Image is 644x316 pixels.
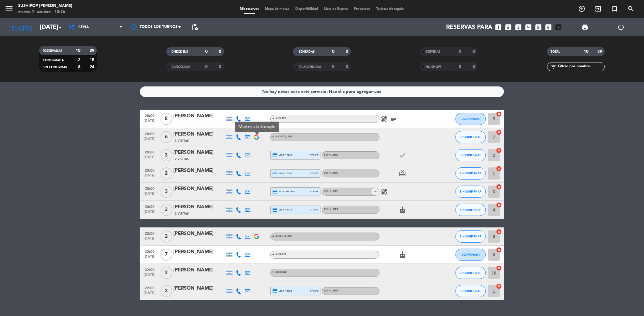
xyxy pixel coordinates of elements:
button: SIN CONFIRMAR [456,186,486,198]
div: No hay notas para este servicio. Haz clic para agregar una [263,88,382,95]
i: card_giftcard [399,170,406,177]
button: SIN CONFIRMAR [456,167,486,180]
i: cancel [496,184,502,190]
span: 20:00 [142,166,157,173]
span: CONFIRMADA [462,253,480,256]
span: 22:00 [142,284,157,291]
i: credit_card [272,207,278,213]
span: SUSHI LIBRE [324,290,338,292]
span: Cena [78,25,89,29]
span: 22:00 [142,248,157,255]
span: Lista de Espera [321,7,351,11]
strong: 0 [205,65,208,69]
strong: 0 [459,49,462,54]
i: cancel [496,265,502,271]
span: pending_actions [191,24,198,31]
i: menu [5,4,14,13]
strong: 39 [90,49,96,53]
div: [PERSON_NAME] [173,167,225,175]
span: CHECK INS [172,50,188,53]
span: Tarjetas de regalo [374,7,407,11]
span: [DATE] [142,192,157,199]
span: A LA CARTA [272,235,292,237]
span: stripe [310,289,319,293]
span: 7 [161,249,172,261]
i: cancel [496,166,502,172]
i: looks_3 [514,23,522,31]
span: SUSHI LIBRE [272,271,286,274]
span: [DATE] [142,119,157,126]
i: subject [390,115,397,123]
div: [PERSON_NAME] [173,149,225,156]
span: [DATE] [142,237,157,244]
span: visa * 2398 [272,171,292,176]
i: add_circle_outline [578,5,586,12]
span: 3 [161,285,172,297]
span: SIN CONFIRMAR [460,135,482,139]
i: exit_to_app [595,5,602,12]
strong: 10 [76,49,80,53]
span: NO SHOW [425,66,441,69]
span: Disponibilidad [293,7,321,11]
span: 22:00 [142,266,157,273]
span: SIN CONFIRMAR [460,289,482,293]
span: 6 [161,131,172,143]
strong: 0 [219,65,222,69]
i: looks_6 [544,23,552,31]
span: SIN CONFIRMAR [460,271,482,274]
div: [PERSON_NAME] [173,284,225,292]
div: [PERSON_NAME] [173,266,225,274]
i: [DATE] [5,21,37,34]
strong: 0 [473,65,476,69]
span: A LA CARTA [272,117,286,120]
span: SIN CONFIRMAR [460,208,482,211]
span: RESERVADAS [43,49,62,52]
span: visa * 4383 [272,288,292,294]
strong: 0 [473,49,476,54]
i: arrow_drop_down [56,24,64,31]
button: SIN CONFIRMAR [456,204,486,216]
span: SIN CONFIRMAR [460,190,482,193]
span: [DATE] [142,210,157,217]
span: TOTAL [551,50,560,53]
i: healing [381,188,388,195]
span: [DATE] [142,291,157,298]
button: SIN CONFIRMAR [456,285,486,297]
i: cancel [496,129,502,135]
span: SUSHI LIBRE [324,190,338,193]
i: cake [399,251,406,258]
span: print [581,24,588,31]
i: looks_one [494,23,502,31]
strong: 0 [346,49,350,54]
div: LOG OUT [603,18,639,36]
i: cancel [496,283,502,289]
strong: 0 [459,65,462,69]
i: credit_card [272,288,278,294]
span: [DATE] [142,273,157,280]
span: stripe [310,153,319,157]
i: credit_card [272,153,278,158]
button: CONFIRMADA [456,113,486,125]
span: SUSHI LIBRE [324,154,338,156]
i: cancel [496,229,502,235]
span: 20:00 [142,130,157,137]
button: SIN CONFIRMAR [456,149,486,161]
span: 2 [161,267,172,279]
span: 2 [161,167,172,180]
span: Pre-acceso [351,7,374,11]
strong: 0 [332,49,334,54]
span: 8 [161,113,172,125]
span: SIN CONFIRMAR [460,153,482,157]
span: 20:00 [142,112,157,119]
strong: 0 [205,49,208,54]
span: SERVIDAS [425,50,440,53]
span: CANCELADA [172,66,191,69]
button: CONFIRMADA [456,249,486,261]
span: [DATE] [142,137,157,144]
span: [DATE] [142,173,157,180]
strong: 39 [597,49,603,54]
span: visa * 3412 [272,207,292,213]
div: [PERSON_NAME] [173,203,225,211]
button: SIN CONFIRMAR [456,131,486,143]
div: Meitre vía Google [235,122,279,132]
